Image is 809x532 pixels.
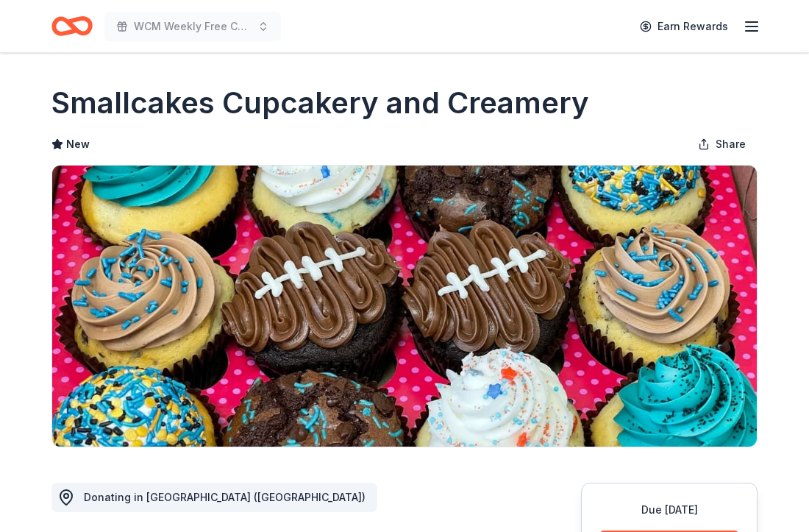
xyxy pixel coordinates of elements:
span: WCM Weekly Free Community Bingo [GEOGRAPHIC_DATA] [US_STATE] [134,18,252,35]
img: Image for Smallcakes Cupcakery and Creamery [52,166,757,447]
a: Home [51,9,93,43]
span: Share [716,135,746,153]
button: Share [686,130,758,159]
button: WCM Weekly Free Community Bingo [GEOGRAPHIC_DATA] [US_STATE] [104,12,281,41]
a: Earn Rewards [631,13,737,40]
span: New [66,135,90,153]
div: Due [DATE] [599,501,739,519]
span: Donating in [GEOGRAPHIC_DATA] ([GEOGRAPHIC_DATA]) [84,491,366,503]
h1: Smallcakes Cupcakery and Creamery [51,82,589,124]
